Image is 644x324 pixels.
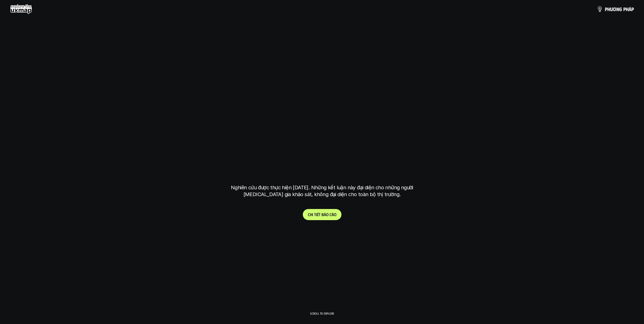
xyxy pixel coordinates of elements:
span: h [607,6,610,12]
span: t [314,212,316,217]
span: p [605,6,607,12]
span: C [308,212,310,217]
a: phươngpháp [597,4,634,14]
span: t [319,212,320,217]
a: Chitiếtbáocáo [303,209,341,220]
span: b [321,212,324,217]
span: o [326,212,329,217]
h6: Kết quả nghiên cứu [305,105,343,111]
span: n [616,6,619,12]
span: h [626,6,629,12]
h1: phạm vi công việc của [230,117,414,138]
span: p [631,6,634,12]
span: i [316,212,317,217]
span: g [619,6,622,12]
p: Scroll to explore [310,312,334,315]
h1: tại [GEOGRAPHIC_DATA] [232,157,412,178]
span: o [334,212,336,217]
p: Nghiên cứu được thực hiện [DATE]. Những kết luận này đại diện cho những người [MEDICAL_DATA] gia ... [227,184,417,198]
span: á [324,212,326,217]
span: á [332,212,334,217]
span: ế [317,212,319,217]
span: i [312,212,313,217]
span: c [330,212,332,217]
span: h [310,212,312,217]
span: ơ [613,6,616,12]
span: p [623,6,626,12]
span: á [629,6,631,12]
span: ư [610,6,613,12]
